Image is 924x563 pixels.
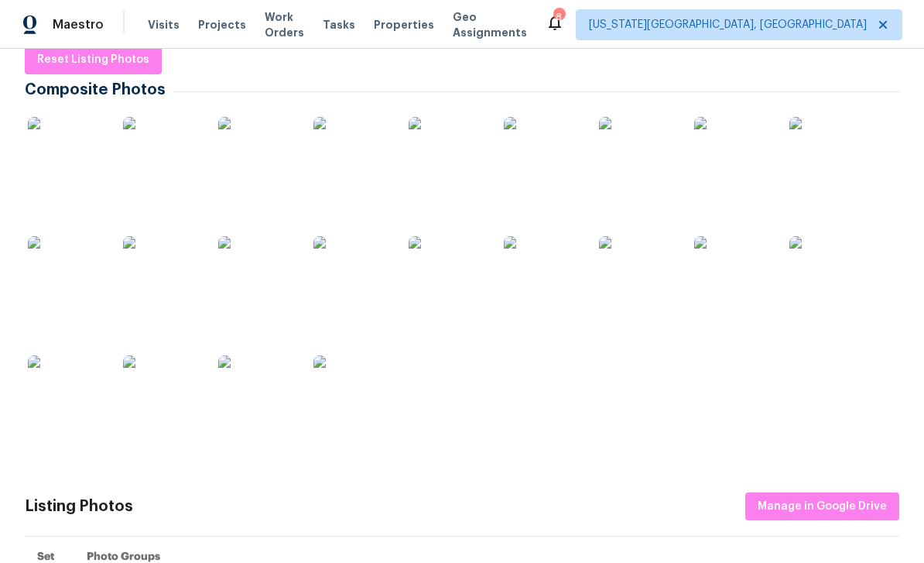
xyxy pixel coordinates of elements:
[553,9,564,25] div: 8
[374,17,434,33] span: Properties
[745,493,899,521] button: Manage in Google Drive
[323,19,355,30] span: Tasks
[148,17,180,33] span: Visits
[25,499,133,514] div: Listing Photos
[265,9,304,40] span: Work Orders
[589,17,867,33] span: [US_STATE][GEOGRAPHIC_DATA], [GEOGRAPHIC_DATA]
[198,17,246,33] span: Projects
[37,50,149,70] span: Reset Listing Photos
[25,82,173,98] span: Composite Photos
[25,46,162,74] button: Reset Listing Photos
[758,497,887,517] span: Manage in Google Drive
[53,17,104,33] span: Maestro
[453,9,527,40] span: Geo Assignments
